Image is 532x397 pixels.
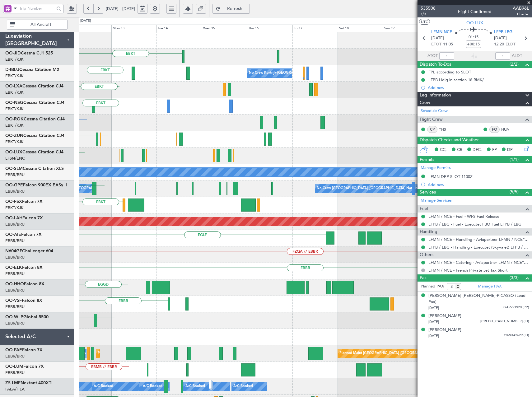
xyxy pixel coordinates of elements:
[5,100,64,105] a: OO-NSGCessna Citation CJ4
[5,183,23,187] span: OO-GPE
[428,320,439,324] span: [DATE]
[5,232,21,237] span: OO-AIE
[5,51,53,55] a: OO-JIDCessna CJ1 525
[506,41,516,48] span: ELDT
[478,283,502,290] a: Manage PAX
[510,189,519,195] span: (5/5)
[5,315,49,319] a: OO-WLPGlobal 5500
[339,349,452,358] div: Planned Maint [GEOGRAPHIC_DATA] ([GEOGRAPHIC_DATA] National)
[5,133,23,138] span: OO-ZUN
[5,348,43,352] a: OO-FAEFalcon 7X
[473,147,482,153] span: DFC,
[421,283,444,290] label: Planned PAX
[5,222,25,227] a: EBBR/BRU
[5,364,44,369] a: OO-LUMFalcon 7X
[489,126,500,133] div: FO
[249,68,313,78] div: No Crew Kortrijk-[GEOGRAPHIC_DATA]
[5,381,53,385] a: ZS-LMFNextant 400XTi
[439,52,454,60] input: --:--
[5,265,22,270] span: OO-ELK
[420,274,427,282] span: Pax
[5,298,22,303] span: OO-VSF
[513,12,529,17] span: Charter
[5,51,21,55] span: OO-JID
[5,150,63,154] a: OO-LUXCessna Citation CJ4
[5,216,43,220] a: OO-LAHFalcon 7X
[5,320,25,326] a: EBBR/BRU
[428,334,439,338] span: [DATE]
[5,84,63,88] a: OO-LXACessna Citation CJ4
[428,69,471,75] div: FPL according to SLOT
[504,333,529,338] span: Y0WX42629 (ID)
[5,216,22,220] span: OO-LAH
[233,382,253,391] div: A/C Booked
[510,61,519,68] span: (2/2)
[383,25,428,32] div: Sun 19
[480,319,529,324] span: [CREDIT_CARD_NUMBER] (ID)
[5,117,24,121] span: OO-ROK
[5,205,23,211] a: EBKT/KJK
[5,106,23,112] a: EBKT/KJK
[5,156,25,161] a: LFSN/ENC
[5,255,25,260] a: EBBR/BRU
[5,249,22,253] span: N604GF
[494,35,507,41] span: [DATE]
[80,18,91,24] div: [DATE]
[420,99,430,106] span: Crew
[19,4,54,13] input: Trip Number
[106,6,135,12] span: [DATE] - [DATE]
[5,348,22,352] span: OO-FAE
[5,68,59,72] a: D-IBLUCessna Citation M2
[431,35,444,41] span: [DATE]
[492,147,497,153] span: FP
[427,126,437,133] div: CP
[5,84,22,88] span: OO-LXA
[66,25,111,32] div: Sun 12
[440,147,447,153] span: CC,
[5,381,21,385] span: ZS-LMF
[5,238,25,244] a: EBBR/BRU
[5,282,44,286] a: OO-HHOFalcon 8X
[420,116,443,123] span: Flight Crew
[469,34,478,40] span: 01:15
[501,127,515,132] a: HUA
[16,22,65,27] span: All Aircraft
[427,53,438,59] span: ATOT
[420,228,437,236] span: Handling
[5,370,25,376] a: EBBR/BRU
[5,90,23,95] a: EBKT/KJK
[292,25,338,32] div: Fri 17
[5,265,43,270] a: OO-ELKFalcon 8X
[98,349,152,358] div: Planned Maint Melsbroek Air Base
[458,8,492,15] div: Flight Confirmed
[212,4,250,14] button: Refresh
[5,166,23,171] span: OO-SLM
[5,100,23,105] span: OO-NSG
[443,41,453,48] span: 11:05
[143,382,162,391] div: A/C Booked
[419,19,430,25] button: UTC
[428,222,521,227] a: LFPB / LBG - Fuel - ExecuJet FBO Fuel LFPB / LBG
[156,25,202,32] div: Tue 14
[5,68,19,72] span: D-IBLU
[5,117,65,121] a: OO-ROKCessna Citation CJ4
[5,183,67,187] a: OO-GPEFalcon 900EX EASy II
[5,123,23,128] a: EBKT/KJK
[421,108,448,114] a: Schedule Crew
[428,182,529,187] div: Add new
[5,386,25,392] a: FALA/HLA
[431,41,441,48] span: ETOT
[421,165,451,171] a: Manage Permits
[428,85,529,90] div: Add new
[494,29,512,35] span: LFPB LBG
[247,25,292,32] div: Thu 16
[439,127,453,132] a: THS
[94,382,113,391] div: A/C Booked
[5,232,42,237] a: OO-AIEFalcon 7X
[5,73,23,79] a: EBKT/KJK
[428,260,529,265] a: LFMN / NCE - Catering - Aviapartner LFMN / NCE*****MY HANDLING****
[420,137,479,144] span: Dispatch Checks and Weather
[111,25,157,32] div: Mon 13
[507,147,513,153] span: DP
[428,174,473,179] div: LFMN DEP SLOT 1100Z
